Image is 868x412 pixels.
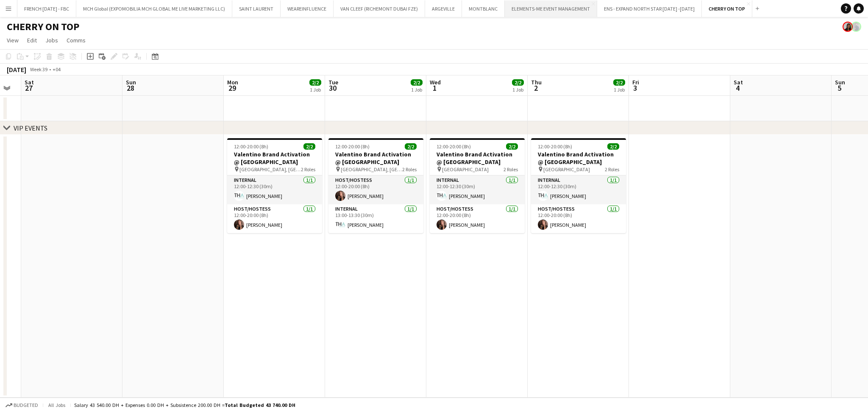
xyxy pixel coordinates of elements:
[225,402,295,408] span: Total Budgeted 43 740.00 DH
[734,78,743,86] span: Sat
[430,78,441,86] span: Wed
[437,143,471,150] span: 12:00-20:00 (8h)
[17,0,76,17] button: FRENCH [DATE] - FBC
[425,0,462,17] button: ARGEVILLE
[402,166,417,173] span: 2 Roles
[506,143,518,150] span: 2/2
[234,143,268,150] span: 12:00-20:00 (8h)
[227,204,322,233] app-card-role: Host/Hostess1/112:00-20:00 (8h)[PERSON_NAME]
[7,36,19,44] span: View
[53,66,61,72] div: +04
[309,79,321,86] span: 2/2
[14,402,38,408] span: Budgeted
[23,83,34,93] span: 27
[42,35,61,46] a: Jobs
[834,83,845,93] span: 5
[505,0,597,17] button: ELEMENTS-ME EVENT MANAGEMENT
[531,138,626,233] app-job-card: 12:00-20:00 (8h)2/2Valentino Brand Activation @ [GEOGRAPHIC_DATA] [GEOGRAPHIC_DATA]2 RolesInterna...
[67,36,86,44] span: Comms
[531,204,626,233] app-card-role: Host/Hostess1/112:00-20:00 (8h)[PERSON_NAME]
[25,78,34,86] span: Sat
[226,83,238,93] span: 29
[328,150,423,166] h3: Valentino Brand Activation @ [GEOGRAPHIC_DATA]
[430,175,525,204] app-card-role: Internal1/112:00-12:30 (30m)[PERSON_NAME]
[327,83,338,93] span: 30
[411,86,422,93] div: 1 Job
[232,0,281,17] button: SAINT LAURENT
[310,86,321,93] div: 1 Job
[7,65,26,74] div: [DATE]
[24,35,40,46] a: Edit
[74,402,295,408] div: Salary 43 540.00 DH + Expenses 0.00 DH + Subsistence 200.00 DH =
[227,138,322,233] app-job-card: 12:00-20:00 (8h)2/2Valentino Brand Activation @ [GEOGRAPHIC_DATA] [GEOGRAPHIC_DATA], [GEOGRAPHIC_...
[328,175,423,204] app-card-role: Host/Hostess1/112:00-20:00 (8h)[PERSON_NAME]
[3,35,22,46] a: View
[7,20,79,33] h1: CHERRY ON TOP
[227,78,238,86] span: Mon
[531,78,542,86] span: Thu
[732,83,743,93] span: 4
[631,83,639,93] span: 3
[835,78,845,86] span: Sun
[531,150,626,166] h3: Valentino Brand Activation @ [GEOGRAPHIC_DATA]
[334,0,425,17] button: VAN CLEEF (RICHEMONT DUBAI FZE)
[411,79,423,86] span: 2/2
[47,402,67,408] span: All jobs
[530,83,542,93] span: 2
[442,166,489,173] span: [GEOGRAPHIC_DATA]
[227,175,322,204] app-card-role: Internal1/112:00-12:30 (30m)[PERSON_NAME]
[281,0,334,17] button: WEAREINFLUENCE
[614,86,625,93] div: 1 Job
[632,78,639,86] span: Fri
[328,78,338,86] span: Tue
[45,36,58,44] span: Jobs
[126,78,136,86] span: Sun
[702,0,752,17] button: CHERRY ON TOP
[607,143,619,150] span: 2/2
[227,150,322,166] h3: Valentino Brand Activation @ [GEOGRAPHIC_DATA]
[605,166,619,173] span: 2 Roles
[405,143,417,150] span: 2/2
[462,0,505,17] button: MONTBLANC
[597,0,702,17] button: ENS - EXPAND NORTH STAR [DATE] -[DATE]
[125,83,136,93] span: 28
[4,401,39,410] button: Budgeted
[512,86,523,93] div: 1 Job
[430,204,525,233] app-card-role: Host/Hostess1/112:00-20:00 (8h)[PERSON_NAME]
[239,166,301,173] span: [GEOGRAPHIC_DATA], [GEOGRAPHIC_DATA]
[328,138,423,233] app-job-card: 12:00-20:00 (8h)2/2Valentino Brand Activation @ [GEOGRAPHIC_DATA] [GEOGRAPHIC_DATA], [GEOGRAPHIC_...
[328,204,423,233] app-card-role: Internal1/113:00-13:30 (30m)[PERSON_NAME]
[843,22,853,32] app-user-avatar: Sara Mendhao
[27,36,37,44] span: Edit
[531,175,626,204] app-card-role: Internal1/112:00-12:30 (30m)[PERSON_NAME]
[538,143,572,150] span: 12:00-20:00 (8h)
[303,143,315,150] span: 2/2
[14,124,47,132] div: VIP EVENTS
[430,150,525,166] h3: Valentino Brand Activation @ [GEOGRAPHIC_DATA]
[335,143,370,150] span: 12:00-20:00 (8h)
[341,166,402,173] span: [GEOGRAPHIC_DATA], [GEOGRAPHIC_DATA]
[851,22,861,32] app-user-avatar: Mohamed Arafa
[543,166,590,173] span: [GEOGRAPHIC_DATA]
[512,79,524,86] span: 2/2
[301,166,315,173] span: 2 Roles
[613,79,625,86] span: 2/2
[504,166,518,173] span: 2 Roles
[28,66,49,72] span: Week 39
[428,83,441,93] span: 1
[76,0,232,17] button: MCH Global (EXPOMOBILIA MCH GLOBAL ME LIVE MARKETING LLC)
[63,35,89,46] a: Comms
[430,138,525,233] app-job-card: 12:00-20:00 (8h)2/2Valentino Brand Activation @ [GEOGRAPHIC_DATA] [GEOGRAPHIC_DATA]2 RolesInterna...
